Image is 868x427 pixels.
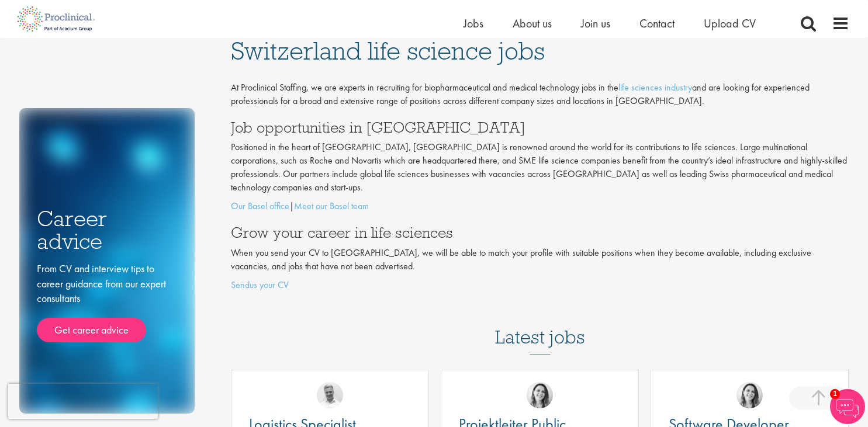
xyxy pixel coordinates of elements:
[639,16,675,31] a: Contact
[830,389,865,424] img: Chatbot
[231,200,849,213] p: |
[231,279,289,291] a: Sendus your CV
[37,207,177,252] h3: Career advice
[231,247,849,273] p: When you send your CV to [GEOGRAPHIC_DATA], we will be able to match your profile with suitable p...
[527,382,553,408] img: Nur Ergiydiren
[830,389,840,399] span: 1
[464,16,483,31] a: Jobs
[231,141,849,194] p: Positioned in the heart of [GEOGRAPHIC_DATA], [GEOGRAPHIC_DATA] is renowned around the world for ...
[37,318,146,342] a: Get career advice
[231,35,545,67] span: Switzerland life science jobs
[231,225,849,240] h3: Grow your career in life sciences
[704,16,756,31] a: Upload CV
[495,298,585,355] h3: Latest jobs
[294,200,369,212] a: Meet our Basel team
[231,120,849,135] h3: Job opportunities in [GEOGRAPHIC_DATA]
[37,261,177,342] div: From CV and interview tips to career guidance from our expert consultants
[581,16,610,31] a: Join us
[736,382,763,408] img: Nur Ergiydiren
[231,81,849,108] p: At Proclinical Staffing, we are experts in recruiting for biopharmaceutical and medical technolog...
[231,200,289,212] a: Our Basel office
[8,384,158,419] iframe: reCAPTCHA
[317,382,343,408] img: Joshua Bye
[618,81,692,93] a: life sciences industry
[513,16,552,31] a: About us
